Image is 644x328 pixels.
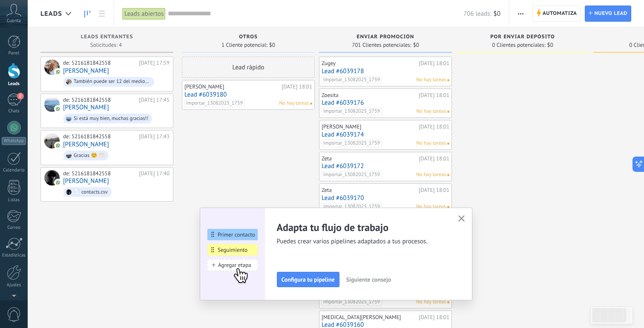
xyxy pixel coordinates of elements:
[2,168,26,173] div: Calendario
[322,123,417,130] div: [PERSON_NAME]
[74,116,148,122] div: Si está muy bien, muchas gracias!!
[321,171,382,179] span: Importar_13082025_1759
[2,81,26,87] div: Leads
[63,141,109,148] a: [PERSON_NAME]
[322,60,417,67] div: Zugey
[416,140,446,147] span: No hay tareas
[322,194,449,202] a: Lead #6039170
[323,34,448,41] div: enviar promoción
[55,143,61,148] img: com.amocrm.amocrmwa.svg
[44,60,60,75] div: Maribel
[279,100,309,107] span: No hay tareas
[282,83,312,90] div: [DATE] 18:01
[419,92,449,99] div: [DATE] 18:01
[460,34,585,41] div: por enviar depósito
[81,34,133,40] span: Leads Entrantes
[447,111,449,113] span: No hay nada asignado
[7,18,21,24] span: Cuenta
[40,10,62,18] span: Leads
[277,272,339,287] button: Configura tu pipeline
[321,298,382,306] span: Importar_13082025_1759
[322,131,449,138] a: Lead #6039174
[269,43,275,48] span: $0
[447,301,449,303] span: No hay nada asignado
[80,6,95,22] a: Leads
[322,99,449,106] a: Lead #6039176
[186,34,310,41] div: otros
[63,97,136,103] div: de: 5216181842558
[184,91,312,98] a: Lead #6039180
[447,174,449,176] span: No hay nada asignado
[55,106,61,112] img: com.amocrm.amocrmwa.svg
[416,298,446,306] span: No hay tareas
[322,314,417,321] div: [MEDICAL_DATA][PERSON_NAME]
[416,76,446,84] span: No hay tareas
[321,203,382,211] span: Importar_13082025_1759
[357,34,414,40] span: enviar promoción
[419,60,449,67] div: [DATE] 18:01
[447,143,449,145] span: No hay nada asignado
[594,6,627,21] span: Nuevo lead
[419,187,449,194] div: [DATE] 18:01
[63,177,109,185] a: [PERSON_NAME]
[239,34,258,40] span: otros
[44,133,60,148] div: Cruz Sugey
[139,97,170,103] div: [DATE] 17:45
[322,187,417,194] div: Zeta
[416,171,446,179] span: No hay tareas
[2,225,26,231] div: Correo
[494,10,500,18] span: $0
[543,6,577,21] span: Automatiza
[322,68,449,75] a: Lead #6039178
[55,69,61,75] img: com.amocrm.amocrmwa.svg
[346,277,391,282] span: Siguiente consejo
[322,92,417,99] div: Zoesita
[463,10,492,18] span: 706 leads:
[419,123,449,130] div: [DATE] 18:01
[184,100,245,107] span: Importar_13082025_1759
[2,51,26,56] div: Panel
[184,83,279,90] div: [PERSON_NAME]
[63,104,109,111] a: [PERSON_NAME]
[139,60,170,66] div: [DATE] 17:59
[95,6,109,22] a: Lista
[2,108,26,114] div: Chats
[416,108,446,115] span: No hay tareas
[45,34,169,41] div: Leads Entrantes
[90,43,122,48] span: Solicitudes: 4
[55,180,61,185] img: com.amocrm.amocrmwa.svg
[277,237,448,246] span: Puedes crear varios pipelines adaptados a tus procesos.
[74,189,108,195] div: 📄 contacts.csv
[2,197,26,203] div: Listas
[44,170,60,185] div: Aldo
[447,206,449,208] span: No hay nada asignado
[413,43,419,48] span: $0
[63,170,136,177] div: de: 5216181842558
[547,43,553,48] span: $0
[44,97,60,112] div: Valeria Vazquez
[282,277,335,282] span: Configura tu pipeline
[585,6,631,22] a: Nuevo lead
[63,60,136,66] div: de: 5216181842558
[515,6,527,22] button: Más
[492,43,545,48] span: 0 Clientes potenciales:
[74,153,105,159] div: Gracias ☺️ 🫶🏻
[74,79,150,85] div: También puede ser 12 del medio día
[419,155,449,162] div: [DATE] 18:01
[416,203,446,211] span: No hay tareas
[221,43,267,48] span: 1 Cliente potencial:
[322,155,417,162] div: Zeta
[447,79,449,81] span: No hay nada asignado
[310,103,312,105] span: No hay nada asignado
[419,314,449,321] div: [DATE] 18:01
[122,8,166,20] div: Leads abiertos
[17,93,24,100] span: 2
[139,170,170,177] div: [DATE] 17:40
[321,140,382,147] span: Importar_13082025_1759
[352,43,411,48] span: 701 Clientes potenciales:
[342,273,395,286] button: Siguiente consejo
[139,133,170,140] div: [DATE] 17:43
[321,76,382,84] span: Importar_13082025_1759
[490,34,555,40] span: por enviar depósito
[2,137,26,145] div: WhatsApp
